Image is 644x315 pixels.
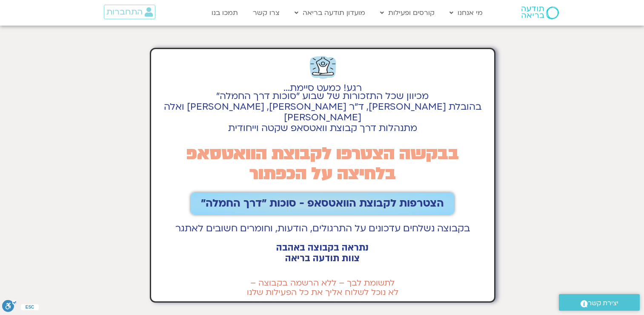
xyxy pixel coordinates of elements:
a: מועדון תודעה בריאה [290,5,369,21]
a: צרו קשר [249,5,284,21]
span: יצירת קשר [588,297,618,309]
span: התחברות [106,7,143,17]
span: הצטרפות לקבוצת הוואטסאפ - סוכות ״דרך החמלה״ [201,198,444,210]
h2: נתראה בקבוצה באהבה צוות תודעה בריאה [155,242,490,264]
h2: מכיוון שכל התזכורות של שבוע "סוכות דרך החמלה" בהובלת [PERSON_NAME], ד״ר [PERSON_NAME], [PERSON_NA... [155,91,490,134]
h2: בבקשה הצטרפו לקבוצת הוואטסאפ בלחיצה על הכפתור [155,144,490,184]
img: תודעה בריאה [521,6,559,19]
h2: לתשומת לבך – ללא הרשמה בקבוצה – לא נוכל לשלוח אליך את כל הפעילות שלנו [155,278,490,297]
a: הצטרפות לקבוצת הוואטסאפ - סוכות ״דרך החמלה״ [191,192,454,215]
h2: רגע! כמעט סיימת... [155,87,490,89]
h2: בקבוצה נשלחים עדכונים על התרגולים, הודעות, וחומרים חשובים לאתגר [155,223,490,234]
a: קורסים ופעילות [376,5,439,21]
a: תמכו בנו [207,5,242,21]
a: התחברות [104,5,155,19]
a: מי אנחנו [445,5,487,21]
a: יצירת קשר [559,294,640,311]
